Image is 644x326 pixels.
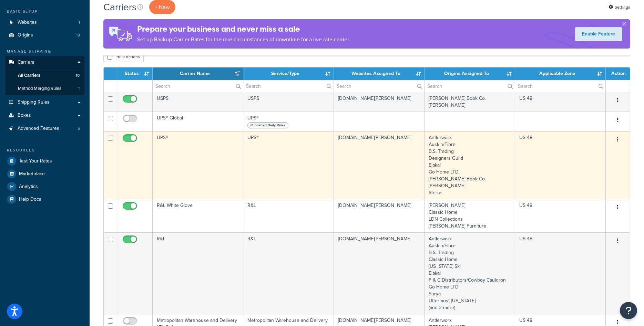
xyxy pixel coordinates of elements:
span: 1 [79,20,80,25]
a: Settings [609,2,630,12]
span: Marketplace [19,171,45,177]
a: Marketplace [5,168,84,180]
span: 19 [76,32,80,38]
li: Carriers [5,56,84,95]
span: Published Daily Rates [247,122,288,128]
h4: Prepare your business and never miss a sale [137,23,350,35]
td: USPS [153,92,243,112]
th: Applicable Zone: activate to sort column ascending [515,67,606,80]
th: Carrier Name: activate to sort column ascending [153,67,243,80]
td: [DOMAIN_NAME][PERSON_NAME] [334,92,425,112]
td: [DOMAIN_NAME][PERSON_NAME] [334,199,425,232]
th: Websites Assigned To: activate to sort column ascending [334,67,425,80]
td: USPS [243,92,334,112]
a: Method Merging Rules 1 [5,82,84,95]
span: All Carriers [18,73,40,78]
a: Analytics [5,180,84,193]
td: [PERSON_NAME] Book Co. [PERSON_NAME] [425,92,515,112]
td: [DOMAIN_NAME][PERSON_NAME] [334,131,425,199]
li: Advanced Features [5,122,84,135]
a: Carriers [5,56,84,69]
td: US 48 [515,131,606,199]
span: Advanced Features [18,126,59,132]
th: Action [606,67,630,80]
input: Search [243,80,334,92]
td: [DOMAIN_NAME][PERSON_NAME] [334,232,425,314]
td: R&L White Glove [153,199,243,232]
input: Search [515,80,605,92]
li: All Carriers [5,69,84,82]
li: Origins [5,29,84,42]
td: US 48 [515,199,606,232]
a: Help Docs [5,193,84,206]
span: 5 [78,126,80,132]
h1: Carriers [103,0,136,14]
td: R&L [243,232,334,314]
input: Search [334,80,424,92]
li: Method Merging Rules [5,82,84,95]
td: UPS® [243,131,334,199]
td: R&L [153,232,243,314]
a: Boxes [5,109,84,122]
td: R&L [243,199,334,232]
a: Enable Feature [575,27,622,41]
input: Search [425,80,515,92]
span: 1 [78,86,80,92]
td: US 48 [515,92,606,112]
th: Origins Assigned To: activate to sort column ascending [425,67,515,80]
span: Websites [18,20,37,25]
img: ad-rules-rateshop-fe6ec290ccb7230408bd80ed9643f0289d75e0ffd9eb532fc0e269fcd187b520.png [103,19,137,49]
a: Shipping Rules [5,96,84,109]
td: UPS® [153,131,243,199]
div: Manage Shipping [5,49,84,54]
li: Websites [5,16,84,29]
a: Websites 1 [5,16,84,29]
td: Antlerworx Auskin/Fibre B.S. Trading Classic Home [US_STATE] Ski Elakai F & C Distributors/Cowboy... [425,232,515,314]
td: [PERSON_NAME] Classic Home LDN Collections [PERSON_NAME] Furniture [425,199,515,232]
div: Basic Setup [5,9,84,14]
span: 10 [75,73,80,78]
span: Help Docs [19,197,41,202]
span: Boxes [18,113,31,118]
span: Shipping Rules [18,99,50,105]
span: Carriers [18,60,34,65]
th: Status: activate to sort column ascending [117,67,153,80]
td: UPS® Global [153,112,243,131]
span: Analytics [19,184,38,190]
p: Set up Backup Carrier Rates for the rare circumstances of downtime for a live rate carrier. [137,35,350,44]
span: Method Merging Rules [18,86,61,92]
span: Test Your Rates [19,158,52,164]
span: Origins [18,32,33,38]
a: Origins 19 [5,29,84,42]
button: Bulk Actions [103,52,144,62]
a: Advanced Features 5 [5,122,84,135]
a: All Carriers 10 [5,69,84,82]
div: Resources [5,147,84,153]
td: UPS® [243,112,334,131]
td: Antlerworx Auskin/Fibre B.S. Trading Designers Guild Elakai Go Home LTD [PERSON_NAME] Book Co. [P... [425,131,515,199]
th: Service/Type: activate to sort column ascending [243,67,334,80]
a: Test Your Rates [5,155,84,167]
td: US 48 [515,232,606,314]
input: Search [153,80,243,92]
button: Open Resource Center [620,302,637,319]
